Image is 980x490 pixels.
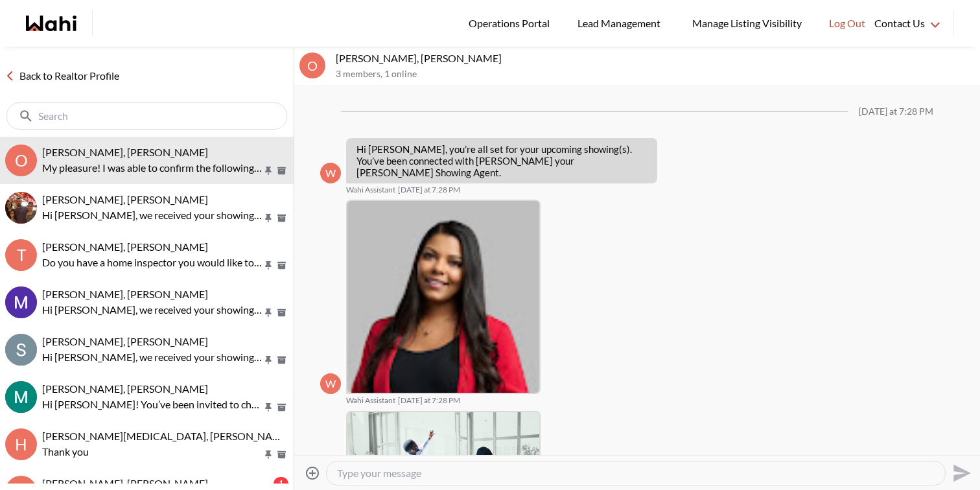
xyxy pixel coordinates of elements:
[347,201,539,393] img: ACg8ocIF6lpnWaxYyc7oyiGByObO6Szvsn2y6dlTXQmQDTBKOBeca7I=s96-c
[275,402,288,413] button: Archive
[5,145,37,176] div: O
[5,428,37,460] div: H
[275,355,288,366] button: Archive
[275,165,288,176] button: Archive
[346,395,395,406] span: Wahi Assistant
[5,192,37,224] img: O
[346,185,395,195] span: Wahi Assistant
[5,381,37,413] div: Martin Zalcman, Faraz
[262,213,274,224] button: Pin
[275,449,288,460] button: Archive
[42,207,262,223] p: Hi [PERSON_NAME], we received your showing requests - exciting 🎉 . We will be in touch shortly.
[262,260,274,271] button: Pin
[42,255,262,270] p: Do you have a home inspector you would like to you for the home inspection? When are you planning...
[42,430,291,442] span: [PERSON_NAME][MEDICAL_DATA], [PERSON_NAME]
[42,477,208,489] span: [PERSON_NAME], [PERSON_NAME]
[42,335,208,347] span: [PERSON_NAME], [PERSON_NAME]
[299,52,325,78] div: O
[356,143,647,178] p: Hi [PERSON_NAME], you’re all set for your upcoming showing(s). You’ve been connected with [PERSON...
[42,160,262,176] p: My pleasure! I was able to confirm the following showings [DATE]: 416 Vendevale at [GEOGRAPHIC_DA...
[26,16,76,31] a: Wahi homepage
[275,307,288,318] button: Archive
[320,373,341,394] div: W
[946,458,975,487] button: Send
[5,239,37,271] div: T
[577,15,665,32] span: Lead Management
[42,146,208,158] span: [PERSON_NAME], [PERSON_NAME]
[262,165,274,176] button: Pin
[5,334,37,366] img: S
[42,444,262,460] p: Thank you
[42,382,208,395] span: [PERSON_NAME], [PERSON_NAME]
[262,355,274,366] button: Pin
[275,213,288,224] button: Archive
[320,163,341,183] div: W
[469,15,554,32] span: Operations Portal
[688,15,806,32] span: Manage Listing Visibility
[262,449,274,460] button: Pin
[829,15,865,32] span: Log Out
[337,467,935,480] textarea: Type your message
[5,334,37,366] div: Scott Seiling, Faraz
[42,193,208,205] span: [PERSON_NAME], [PERSON_NAME]
[262,402,274,413] button: Pin
[42,349,262,365] p: Hi [PERSON_NAME], we received your showing requests - exciting 🎉 . We will be in touch shortly.
[42,397,262,412] p: Hi [PERSON_NAME]! You’ve been invited to chat with your Wahi Realtor, [PERSON_NAME]. Feel free to...
[5,286,37,318] div: Mayada Tarabay, Faraz
[262,307,274,318] button: Pin
[398,185,460,195] time: 2025-10-09T23:28:32.752Z
[5,192,37,224] div: Ourayna Zammali, Faraz
[42,288,208,300] span: [PERSON_NAME], [PERSON_NAME]
[5,381,37,413] img: M
[42,302,262,318] p: Hi [PERSON_NAME], we received your showing requests - exciting 🎉 . We will be in touch shortly.
[398,395,460,406] time: 2025-10-09T23:28:36.060Z
[5,286,37,318] img: M
[336,52,975,65] p: [PERSON_NAME], [PERSON_NAME]
[859,106,933,117] div: [DATE] at 7:28 PM
[275,260,288,271] button: Archive
[336,69,975,80] p: 3 members , 1 online
[42,240,208,253] span: [PERSON_NAME], [PERSON_NAME]
[38,110,258,122] input: Search
[274,477,288,490] div: 1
